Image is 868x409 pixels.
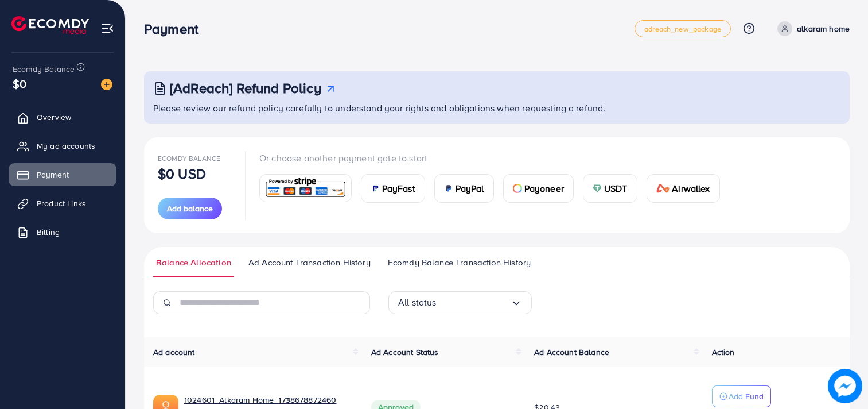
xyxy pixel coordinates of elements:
span: All status [398,294,437,311]
span: Ad Account Balance [534,346,609,358]
p: Please review our refund policy carefully to understand your rights and obligations when requesti... [153,101,843,115]
a: cardPayoneer [503,174,574,203]
p: Add Fund [729,389,764,403]
a: adreach_new_package [635,20,731,37]
span: USDT [604,182,628,195]
span: Ad Account Transaction History [248,256,371,269]
img: card [371,184,380,193]
a: card [259,174,352,202]
span: Balance Allocation [156,256,231,269]
span: Action [712,346,735,358]
a: cardAirwallex [647,174,720,203]
img: card [263,176,348,200]
span: My ad accounts [37,140,95,152]
input: Search for option [437,294,511,311]
button: Add Fund [712,385,771,407]
div: Search for option [388,291,532,314]
img: image [101,79,112,90]
p: Or choose another payment gate to start [259,151,729,165]
span: Airwallex [672,182,710,195]
span: Ecomdy Balance [13,63,75,75]
a: cardPayFast [361,174,425,203]
img: image [830,371,861,402]
h3: [AdReach] Refund Policy [170,80,321,97]
p: alkaram home [797,22,850,36]
span: Ecomdy Balance Transaction History [388,256,531,269]
a: Payment [9,163,116,186]
h3: Payment [144,21,208,37]
a: Product Links [9,192,116,215]
p: $0 USD [158,167,206,180]
img: card [513,184,522,193]
span: Ad account [153,346,195,358]
span: PayFast [382,182,415,195]
span: Overview [37,111,71,123]
span: Payoneer [524,182,564,195]
img: logo [11,16,89,34]
a: alkaram home [773,21,850,36]
a: Billing [9,221,116,244]
span: Add balance [167,203,213,214]
a: cardUSDT [583,174,637,203]
a: Overview [9,106,116,129]
a: My ad accounts [9,134,116,157]
button: Add balance [158,198,222,219]
span: Product Links [37,198,86,209]
a: 1024601_Alkaram Home_1738678872460 [184,394,353,406]
img: card [593,184,602,193]
img: menu [101,22,114,35]
span: $0 [13,75,26,92]
span: Ecomdy Balance [158,153,220,163]
span: Billing [37,226,60,238]
span: Ad Account Status [371,346,439,358]
span: adreach_new_package [644,25,721,33]
img: card [656,184,670,193]
span: PayPal [456,182,484,195]
img: card [444,184,453,193]
a: cardPayPal [434,174,494,203]
span: Payment [37,169,69,180]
